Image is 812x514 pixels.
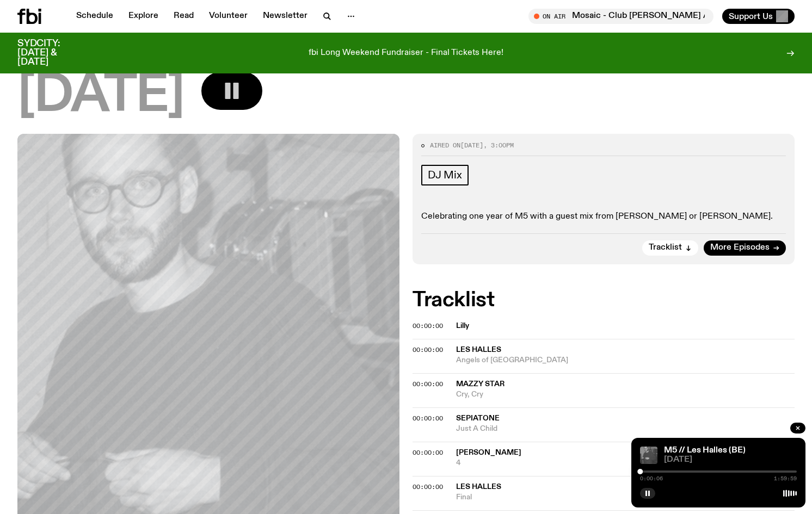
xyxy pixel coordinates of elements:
[456,355,795,366] span: Angels of [GEOGRAPHIC_DATA]
[413,482,443,491] span: 00:00:00
[413,380,443,388] span: 00:00:00
[70,9,120,24] a: Schedule
[17,39,87,67] h3: SYDCITY: [DATE] & [DATE]
[413,321,443,330] span: 00:00:00
[413,323,443,329] button: 00:00:00
[460,141,483,150] span: [DATE]
[456,483,501,491] span: Les Halles
[17,72,184,121] span: [DATE]
[774,476,797,481] span: 1:59:59
[722,9,795,24] button: Support Us
[456,389,795,400] span: Cry, Cry
[413,484,443,490] button: 00:00:00
[710,244,770,252] span: More Episodes
[704,240,786,256] a: More Episodes
[456,380,505,388] span: Mazzy Star
[309,48,503,58] p: fbi Long Weekend Fundraiser - Final Tickets Here!
[413,414,443,423] span: 00:00:00
[413,416,443,422] button: 00:00:00
[649,244,682,252] span: Tracklist
[664,456,797,464] span: [DATE]
[456,449,521,456] span: [PERSON_NAME]
[202,9,254,24] a: Volunteer
[167,9,200,24] a: Read
[729,11,773,21] span: Support Us
[256,9,314,24] a: Newsletter
[421,165,469,185] a: DJ Mix
[413,345,443,354] span: 00:00:00
[413,381,443,387] button: 00:00:00
[456,346,501,354] span: Les Halles
[642,240,698,256] button: Tracklist
[456,424,795,434] span: Just A Child
[413,290,795,310] h2: Tracklist
[428,169,462,181] span: DJ Mix
[456,492,795,503] span: Final
[483,141,514,150] span: , 3:00pm
[413,448,443,457] span: 00:00:00
[456,321,788,331] span: Lilly
[456,458,795,468] span: 4
[430,141,460,150] span: Aired on
[122,9,165,24] a: Explore
[528,9,713,24] button: On AirMosaic - Club [PERSON_NAME] Archive 001
[413,450,443,456] button: 00:00:00
[456,414,500,422] span: Sepiatone
[664,446,746,455] a: M5 // Les Halles (BE)
[421,212,786,222] p: Celebrating one year of M5 with a guest mix from [PERSON_NAME] or [PERSON_NAME].
[640,476,663,481] span: 0:00:06
[413,347,443,353] button: 00:00:00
